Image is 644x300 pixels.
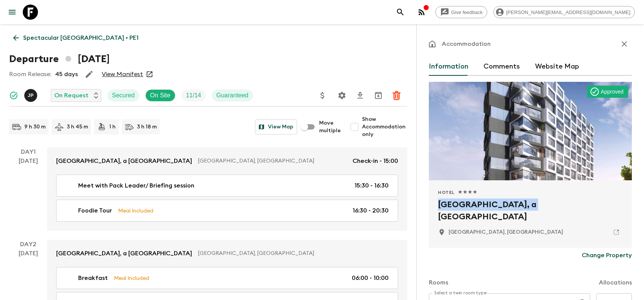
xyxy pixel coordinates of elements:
p: Accommodation [442,39,491,48]
p: Spectacular [GEOGRAPHIC_DATA] • PE1 [23,33,139,42]
button: JP [24,89,39,102]
a: Foodie TourMeal Included16:30 - 20:30 [56,200,398,222]
p: Day 1 [9,147,47,156]
p: Approved [601,88,624,95]
p: Foodie Tour [78,206,112,215]
span: Show Accommodation only [362,116,407,138]
p: Change Property [582,251,632,260]
p: Allocations [599,278,632,287]
p: Rooms [429,278,448,287]
button: Change Property [582,248,632,263]
div: Secured [107,89,139,102]
div: [DATE] [19,156,38,231]
button: Update Price, Early Bird Discount and Costs [315,88,330,103]
h2: [GEOGRAPHIC_DATA], a [GEOGRAPHIC_DATA] [438,198,623,223]
p: Guaranteed [216,91,249,100]
button: Delete [389,88,404,103]
div: On Site [145,89,175,102]
p: 11 / 14 [186,91,201,100]
span: Move multiple [319,119,341,134]
div: Trip Fill [181,89,206,102]
button: Website Map [535,58,579,76]
a: Meet with Pack Leader/ Briefing session15:30 - 16:30 [56,175,398,197]
button: Archive (Completed, Cancelled or Unsynced Departures only) [371,88,386,103]
a: View Manifest [102,70,143,78]
a: [GEOGRAPHIC_DATA], a [GEOGRAPHIC_DATA][GEOGRAPHIC_DATA], [GEOGRAPHIC_DATA] [47,240,407,267]
button: Information [429,58,468,76]
p: 3 h 45 m [67,123,88,131]
svg: Synced Successfully [9,91,18,100]
h1: Departure [DATE] [9,52,110,67]
div: [PERSON_NAME][EMAIL_ADDRESS][DOMAIN_NAME] [493,6,635,18]
p: On Request [54,91,88,100]
span: Give feedback [447,9,487,15]
p: [GEOGRAPHIC_DATA], [GEOGRAPHIC_DATA] [198,157,346,165]
p: 06:00 - 10:00 [352,273,389,283]
p: 9 h 30 m [24,123,46,131]
p: Secured [112,91,135,100]
span: [PERSON_NAME][EMAIL_ADDRESS][DOMAIN_NAME] [502,9,635,15]
p: Breakfast [78,273,108,283]
p: Meal Included [114,274,149,282]
p: [GEOGRAPHIC_DATA], a [GEOGRAPHIC_DATA] [56,156,192,166]
div: Photo of Aloft Lima Miraflores, a Marriott Hotel [429,82,632,180]
p: Meet with Pack Leader/ Briefing session [78,181,194,190]
p: Lima, Peru [449,228,563,236]
p: Room Release: [9,70,51,79]
button: Settings [334,88,350,103]
button: View Map [255,119,297,134]
p: Day 2 [9,240,47,249]
p: [GEOGRAPHIC_DATA], [GEOGRAPHIC_DATA] [198,250,392,257]
p: 45 days [55,70,78,79]
p: Check-in - 15:00 [353,156,398,166]
p: 1 h [109,123,116,131]
button: Comments [483,58,520,76]
p: 16:30 - 20:30 [353,206,389,215]
p: Meal Included [118,206,153,215]
a: Give feedback [435,6,487,18]
p: 3 h 18 m [137,123,157,131]
p: 15:30 - 16:30 [354,181,389,190]
button: menu [5,5,20,20]
button: search adventures [393,5,408,20]
p: [GEOGRAPHIC_DATA], a [GEOGRAPHIC_DATA] [56,249,192,258]
span: Hotel [438,189,455,195]
button: Download CSV [353,88,368,103]
a: BreakfastMeal Included06:00 - 10:00 [56,267,398,289]
label: Select a twin room type [434,290,487,296]
p: On Site [150,91,170,100]
a: Spectacular [GEOGRAPHIC_DATA] • PE1 [9,30,143,45]
p: J P [28,92,34,98]
a: [GEOGRAPHIC_DATA], a [GEOGRAPHIC_DATA][GEOGRAPHIC_DATA], [GEOGRAPHIC_DATA]Check-in - 15:00 [47,147,407,175]
span: Joseph Pimentel [24,91,39,97]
